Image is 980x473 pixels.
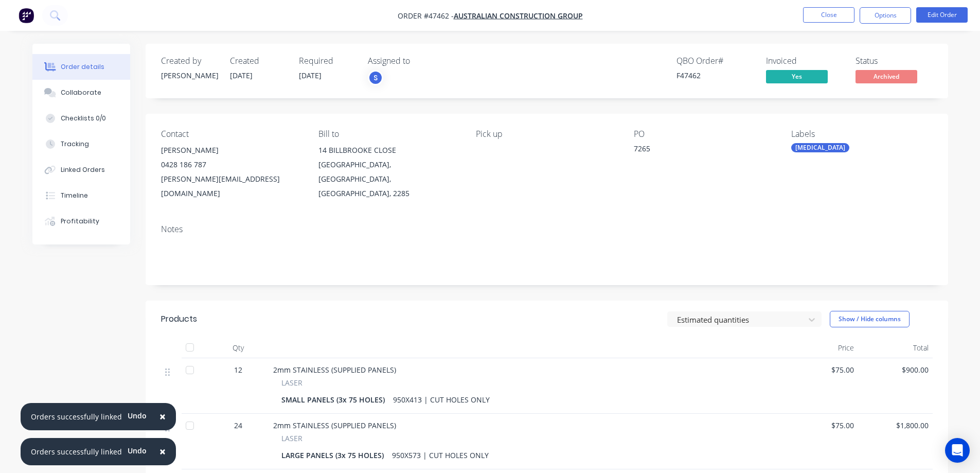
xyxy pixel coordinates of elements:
[161,313,197,325] div: Products
[122,408,152,424] button: Undo
[281,433,302,444] span: LASER
[32,131,130,157] button: Tracking
[862,420,929,431] span: $1,800.00
[299,56,355,66] div: Required
[860,7,911,24] button: Options
[234,364,242,375] span: 12
[32,183,130,208] button: Timeline
[454,11,583,21] a: AUSTRALIAN CONSTRUCTION GROUP
[161,224,933,234] div: Notes
[676,56,754,66] div: QBO Order #
[61,165,105,174] div: Linked Orders
[161,129,302,139] div: Contact
[159,409,166,424] span: ×
[161,56,218,66] div: Created by
[858,338,933,358] div: Total
[783,338,858,358] div: Price
[398,11,454,21] span: Order #47462 -
[149,405,176,429] button: Close
[281,377,302,388] span: LASER
[61,139,89,149] div: Tracking
[122,443,152,459] button: Undo
[788,420,854,431] span: $75.00
[766,56,843,66] div: Invoiced
[788,364,854,375] span: $75.00
[234,420,242,431] span: 24
[230,71,253,80] span: [DATE]
[791,129,932,139] div: Labels
[318,129,459,139] div: Bill to
[32,54,130,80] button: Order details
[676,70,754,81] div: F47462
[368,70,383,85] button: S
[830,311,910,327] button: Show / Hide columns
[230,56,287,66] div: Created
[856,56,933,66] div: Status
[161,172,302,201] div: [PERSON_NAME][EMAIL_ADDRESS][DOMAIN_NAME]
[318,143,459,157] div: 14 BILLBROOKE CLOSE
[61,62,104,72] div: Order details
[791,143,849,152] div: [MEDICAL_DATA]
[281,448,388,463] div: LARGE PANELS (3x 75 HOLES)
[31,446,122,457] div: Orders successfully linked
[388,448,493,463] div: 950X573 | CUT HOLES ONLY
[61,114,106,123] div: Checklists 0/0
[634,143,762,157] div: 7265
[19,8,34,23] img: Factory
[273,421,396,430] span: 2mm STAINLESS (SUPPLIED PANELS)
[273,365,396,375] span: 2mm STAINLESS (SUPPLIED PANELS)
[299,71,322,80] span: [DATE]
[281,392,389,407] div: SMALL PANELS (3x 75 HOLES)
[207,338,269,358] div: Qty
[61,217,99,226] div: Profitability
[161,157,302,172] div: 0428 186 787
[634,129,775,139] div: PO
[803,7,854,23] button: Close
[862,364,929,375] span: $900.00
[318,157,459,201] div: [GEOGRAPHIC_DATA], [GEOGRAPHIC_DATA], [GEOGRAPHIC_DATA], 2285
[149,440,176,464] button: Close
[32,157,130,183] button: Linked Orders
[61,88,101,97] div: Collaborate
[476,129,617,139] div: Pick up
[945,438,970,463] div: Open Intercom Messenger
[161,143,302,201] div: [PERSON_NAME]0428 186 787[PERSON_NAME][EMAIL_ADDRESS][DOMAIN_NAME]
[61,191,88,200] div: Timeline
[916,7,968,23] button: Edit Order
[32,208,130,234] button: Profitability
[161,70,218,81] div: [PERSON_NAME]
[766,70,828,83] span: Yes
[31,411,122,422] div: Orders successfully linked
[856,70,917,83] span: Archived
[32,80,130,106] button: Collaborate
[389,392,494,407] div: 950X413 | CUT HOLES ONLY
[318,143,459,201] div: 14 BILLBROOKE CLOSE[GEOGRAPHIC_DATA], [GEOGRAPHIC_DATA], [GEOGRAPHIC_DATA], 2285
[161,143,302,157] div: [PERSON_NAME]
[159,444,166,459] span: ×
[32,106,130,131] button: Checklists 0/0
[368,56,471,66] div: Assigned to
